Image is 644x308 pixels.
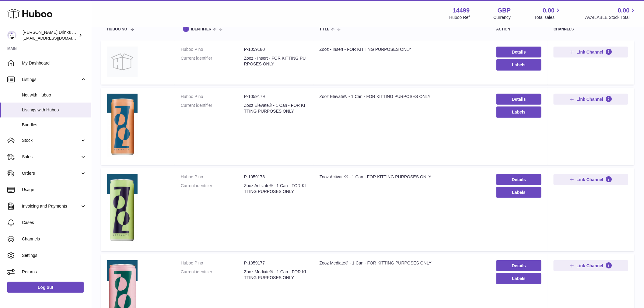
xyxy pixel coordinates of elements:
[244,94,307,100] dd: P-1059179
[107,94,138,157] img: Zooz Elevate® - 1 Can - FOR KITTING PURPOSES ONLY
[181,94,244,100] dt: Huboo P no
[244,55,307,67] dd: Zooz - Insert - FOR KITTING PURPOSES ONLY
[181,260,244,266] dt: Huboo P no
[496,47,542,58] a: Details
[22,269,86,275] span: Returns
[181,174,244,180] dt: Huboo P no
[22,170,80,176] span: Orders
[181,183,244,194] dt: Current identifier
[181,103,244,114] dt: Current identifier
[320,47,484,52] div: Zooz - Insert - FOR KITTING PURPOSES ONLY
[554,94,628,105] button: Link Channel
[7,31,16,40] img: internalAdmin-14499@internal.huboo.com
[577,96,604,102] span: Link Channel
[107,47,138,77] img: Zooz - Insert - FOR KITTING PURPOSES ONLY
[554,174,628,185] button: Link Channel
[22,203,80,209] span: Invoicing and Payments
[22,122,86,128] span: Bundles
[496,94,542,105] a: Details
[22,220,86,226] span: Cases
[554,27,628,31] div: channels
[181,55,244,67] dt: Current identifier
[23,30,77,41] div: [PERSON_NAME] Drinks LTD (t/a Zooz)
[244,174,307,180] dd: P-1059178
[22,187,86,193] span: Usage
[181,47,244,52] dt: Huboo P no
[191,27,212,31] span: identifier
[498,6,511,15] strong: GBP
[534,15,562,20] span: Total sales
[496,59,542,70] button: Labels
[244,260,307,266] dd: P-1059177
[496,174,542,185] a: Details
[7,282,84,293] a: Log out
[22,138,80,143] span: Stock
[244,269,307,281] dd: Zooz Mediate® - 1 Can - FOR KITTING PURPOSES ONLY
[534,6,562,20] a: 0.00 Total sales
[453,6,470,15] strong: 14499
[496,27,542,31] div: action
[22,60,86,66] span: My Dashboard
[107,174,138,244] img: Zooz Activate® - 1 Can - FOR KITTING PURPOSES ONLY
[618,6,630,15] span: 0.00
[320,174,484,180] div: Zooz Activate® - 1 Can - FOR KITTING PURPOSES ONLY
[181,269,244,281] dt: Current identifier
[107,27,127,31] span: Huboo no
[244,183,307,194] dd: Zooz Activate® - 1 Can - FOR KITTING PURPOSES ONLY
[22,77,80,82] span: Listings
[320,27,330,31] span: title
[496,260,542,271] a: Details
[450,15,470,20] div: Huboo Ref
[244,103,307,114] dd: Zooz Elevate® - 1 Can - FOR KITTING PURPOSES ONLY
[23,36,89,40] span: [EMAIL_ADDRESS][DOMAIN_NAME]
[496,107,542,117] button: Labels
[585,15,637,20] span: AVAILABLE Stock Total
[494,15,511,20] div: Currency
[577,263,604,268] span: Link Channel
[554,260,628,271] button: Link Channel
[577,49,604,55] span: Link Channel
[543,6,555,15] span: 0.00
[496,273,542,284] button: Labels
[554,47,628,58] button: Link Channel
[22,236,86,242] span: Channels
[22,92,86,98] span: Not with Huboo
[320,260,484,266] div: Zooz Mediate® - 1 Can - FOR KITTING PURPOSES ONLY
[320,94,484,100] div: Zooz Elevate® - 1 Can - FOR KITTING PURPOSES ONLY
[577,177,604,182] span: Link Channel
[22,253,86,258] span: Settings
[22,154,80,160] span: Sales
[244,47,307,52] dd: P-1059180
[585,6,637,20] a: 0.00 AVAILABLE Stock Total
[496,187,542,198] button: Labels
[22,107,86,113] span: Listings with Huboo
